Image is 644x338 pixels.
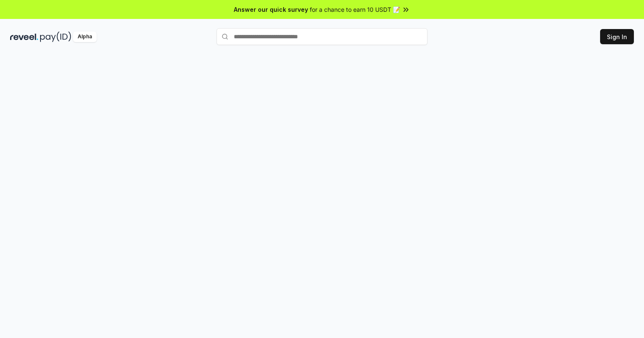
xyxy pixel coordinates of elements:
img: pay_id [40,32,71,42]
img: reveel_dark [10,32,38,42]
span: Answer our quick survey [234,5,308,14]
button: Sign In [600,29,634,44]
div: Alpha [73,32,97,42]
span: for a chance to earn 10 USDT 📝 [310,5,400,14]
